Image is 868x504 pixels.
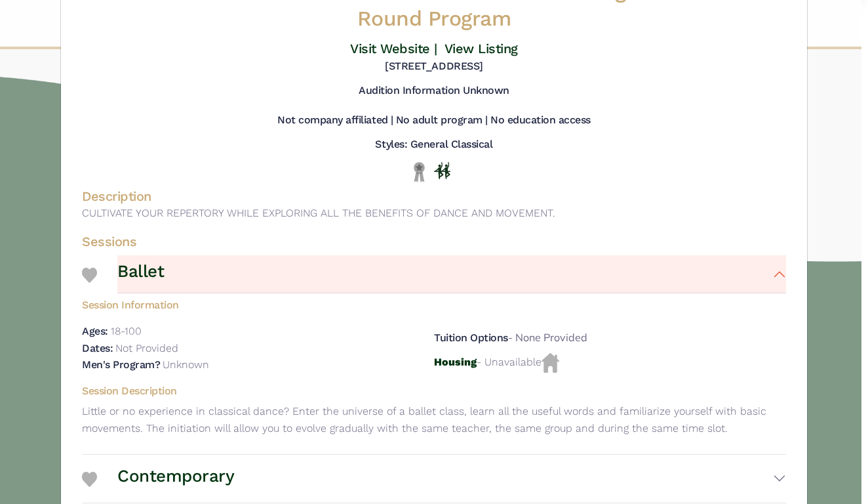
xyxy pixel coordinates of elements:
h5: Styles: General Classical [375,138,492,152]
h5: Tuition Options [434,331,508,344]
img: Heart [82,268,97,283]
p: CULTIVATE YOUR REPERTORY WHILE EXPLORING ALL THE BENEFITS OF DANCE AND MOVEMENT. [82,205,786,222]
h5: Session Description [82,385,786,398]
h3: Contemporary [117,465,234,488]
span: Housing [434,356,477,368]
h5: Session Information [82,293,786,312]
h5: Audition Information Unknown [359,84,509,98]
h5: No adult program | [396,114,488,127]
img: Local [411,161,427,182]
h3: Ballet [117,261,164,283]
a: View Listing [444,41,518,56]
p: 18-100 [111,325,142,337]
p: - Unavailable [434,353,786,373]
h5: No education access [490,114,591,127]
button: Ballet [117,255,786,293]
h5: Dates: [82,342,113,354]
h4: Sessions [82,233,786,250]
div: - None Provided [434,323,786,353]
h5: [STREET_ADDRESS] [385,60,483,73]
button: Contemporary [117,460,786,498]
p: Unknown [163,358,209,371]
h5: Ages: [82,325,108,337]
p: Little or no experience in classical dance? Enter the universe of a ballet class, learn all the u... [82,403,786,436]
img: In Person [434,162,450,179]
a: Visit Website | [350,41,437,56]
h4: Description [82,188,786,205]
img: Housing Unvailable [542,353,559,373]
h5: Not company affiliated | [277,114,393,127]
p: Not Provided [115,342,178,354]
img: Heart [82,472,97,487]
h5: Men's Program? [82,358,160,371]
